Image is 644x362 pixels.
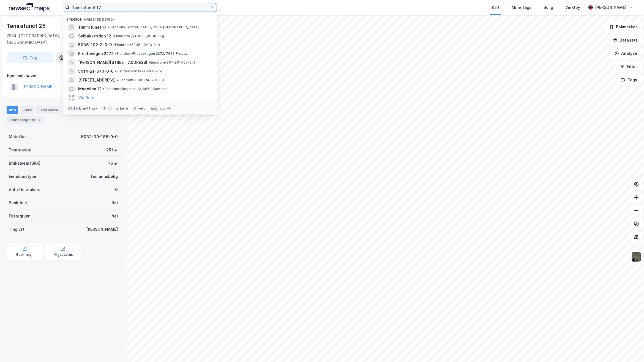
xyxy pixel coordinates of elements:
[7,116,44,124] div: Transaksjoner
[63,13,217,23] div: [PERSON_NAME] søk (100)
[108,25,109,29] span: •
[159,106,171,111] div: avbryt
[615,61,642,72] button: Filter
[616,74,642,85] button: Tags
[67,106,82,111] div: Ctrl + k
[83,106,98,111] div: nytt søk
[78,77,116,83] span: [STREET_ADDRESS]
[7,106,18,114] div: Info
[631,252,642,262] img: 9k=
[78,86,102,92] span: Mogeilan 12
[616,336,644,362] iframe: Chat Widget
[7,72,120,79] div: Hjemmelshaver
[111,200,118,206] div: Nei
[138,106,146,111] div: velg
[9,226,24,233] div: Tinglyst
[9,173,36,180] div: Eiendomstype
[117,78,165,82] span: Eiendom • 1506-24-781-0-0
[115,69,116,73] span: •
[78,33,111,39] span: Solbakkestien 12
[103,87,104,91] span: •
[150,106,159,111] div: esc
[565,4,580,11] div: Verktøy
[108,25,199,29] span: Eiendom • Tømratunet 17, 7584 [GEOGRAPHIC_DATA]
[36,106,60,114] div: Leietakere
[115,51,116,56] span: •
[117,78,118,82] span: •
[62,106,83,114] div: Datasett
[90,173,118,180] div: Tomannsbolig
[115,51,187,56] span: Eiendom • Frostavegen 2272, 7633 Frosta
[544,4,553,11] div: Bolig
[595,4,626,11] div: [PERSON_NAME]
[54,252,73,257] div: Miljøstatus
[9,200,27,206] div: Punktleie
[37,117,42,123] div: 4
[115,69,163,74] span: Eiendom • 5014-21-370-0-0
[103,87,167,91] span: Eiendom • Mogeilan 12, 6650 Surnadal
[9,134,27,140] div: Matrikkel
[78,24,107,31] span: Tømratunet 17
[616,336,644,362] div: Kontrollprogram for chat
[78,94,94,101] button: Vis flere
[20,106,34,114] div: Eiere
[114,106,128,111] div: markere
[9,213,30,219] div: Festegrunn
[108,160,118,167] div: 75 ㎡
[9,147,31,153] div: Tomteareal
[492,4,500,11] div: Kart
[113,43,160,47] span: Eiendom • 5036-102-3-0-0
[610,48,642,59] button: Analyse
[70,3,210,12] input: Søk på adresse, matrikkel, gårdeiere, leietakere eller personer
[9,160,40,167] div: Bruksareal (BRA)
[78,42,112,48] span: 5036-102-3-0-0
[7,21,47,30] div: Tømratunet 25
[115,186,118,193] div: 0
[608,35,642,46] button: Datasett
[106,147,118,153] div: 251 ㎡
[605,21,642,32] button: Bokmerker
[78,59,147,66] span: [PERSON_NAME][STREET_ADDRESS]
[111,213,118,219] div: Nei
[112,34,164,38] span: Eiendom • [STREET_ADDRESS]
[9,186,40,193] div: Antall leietakere
[78,68,114,75] span: 5014-21-370-0-0
[86,226,118,233] div: [PERSON_NAME]
[113,43,115,47] span: •
[9,3,50,12] img: logo.a4113a55bc3d86da70a041830d287a7e.svg
[78,50,114,57] span: Frostavegen 2272
[512,4,531,11] div: Mine Tags
[112,34,114,38] span: •
[16,252,34,257] div: Geoinnsyn
[7,32,95,46] div: 7584, [GEOGRAPHIC_DATA], [GEOGRAPHIC_DATA]
[148,60,196,65] span: Eiendom • 301-93-450-0-0
[7,52,54,63] button: Tag
[148,60,150,64] span: •
[81,134,118,140] div: 5032-30-186-0-0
